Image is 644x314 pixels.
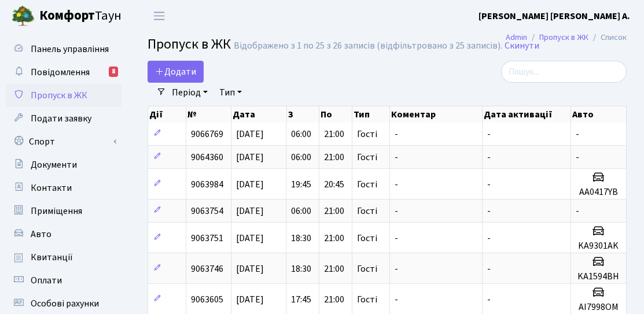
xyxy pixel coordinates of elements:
[487,128,491,141] span: -
[324,128,344,141] span: 21:00
[191,232,223,245] span: 9063751
[6,107,122,130] a: Подати заявку
[291,151,311,164] span: 06:00
[31,112,91,125] span: Подати заявку
[291,205,311,217] span: 06:00
[31,43,109,56] span: Панель управління
[487,263,491,275] span: -
[488,25,644,50] nav: breadcrumb
[287,106,320,123] th: З
[576,241,621,252] h5: KA9301AK
[319,106,352,123] th: По
[191,293,223,306] span: 9063605
[487,293,491,306] span: -
[505,40,539,51] a: Скинути
[487,232,491,245] span: -
[479,10,630,23] b: [PERSON_NAME] [PERSON_NAME] А.
[31,182,72,194] span: Контакти
[236,293,264,306] span: [DATE]
[148,106,186,123] th: Дії
[236,232,264,245] span: [DATE]
[236,178,264,191] span: [DATE]
[191,128,223,141] span: 9066769
[390,106,483,123] th: Коментар
[291,128,311,141] span: 06:00
[191,263,223,275] span: 9063746
[357,153,377,162] span: Гості
[576,187,621,198] h5: AA0417YB
[324,178,344,191] span: 20:45
[39,6,95,25] b: Комфорт
[357,264,377,274] span: Гості
[395,205,398,217] span: -
[357,180,377,189] span: Гості
[6,176,122,200] a: Контакти
[479,9,630,23] a: [PERSON_NAME] [PERSON_NAME] А.
[588,31,627,44] li: Список
[576,128,579,141] span: -
[39,6,122,26] span: Таун
[487,178,491,191] span: -
[291,178,311,191] span: 19:45
[395,128,398,141] span: -
[357,206,377,216] span: Гості
[6,246,122,269] a: Квитанції
[12,5,35,28] img: logo.png
[571,106,627,123] th: Авто
[324,232,344,245] span: 21:00
[236,263,264,275] span: [DATE]
[31,205,82,217] span: Приміщення
[31,228,51,241] span: Авто
[191,205,223,217] span: 9063754
[576,302,621,313] h5: AI7998OM
[31,297,99,310] span: Особові рахунки
[6,84,122,107] a: Пропуск в ЖК
[291,293,311,306] span: 17:45
[576,151,579,164] span: -
[395,263,398,275] span: -
[148,34,231,54] span: Пропуск в ЖК
[6,200,122,223] a: Приміщення
[31,274,62,287] span: Оплати
[352,106,389,123] th: Тип
[186,106,231,123] th: №
[576,205,579,217] span: -
[6,61,122,84] a: Повідомлення8
[357,130,377,139] span: Гості
[576,271,621,282] h5: KA1594BH
[234,40,502,51] div: Відображено з 1 по 25 з 26 записів (відфільтровано з 25 записів).
[395,293,398,306] span: -
[6,153,122,176] a: Документи
[236,151,264,164] span: [DATE]
[324,205,344,217] span: 21:00
[6,223,122,246] a: Авто
[31,158,77,171] span: Документи
[483,106,571,123] th: Дата активації
[236,205,264,217] span: [DATE]
[6,38,122,61] a: Панель управління
[215,83,246,102] a: Тип
[487,151,491,164] span: -
[539,31,588,43] a: Пропуск в ЖК
[324,263,344,275] span: 21:00
[501,61,627,83] input: Пошук...
[6,130,122,153] a: Спорт
[167,83,212,102] a: Період
[357,234,377,243] span: Гості
[148,61,204,83] a: Додати
[357,295,377,304] span: Гості
[487,205,491,217] span: -
[236,128,264,141] span: [DATE]
[31,66,90,79] span: Повідомлення
[231,106,287,123] th: Дата
[6,269,122,292] a: Оплати
[291,263,311,275] span: 18:30
[191,151,223,164] span: 9064360
[31,89,87,102] span: Пропуск в ЖК
[395,151,398,164] span: -
[155,65,196,78] span: Додати
[191,178,223,191] span: 9063984
[31,251,73,264] span: Квитанції
[506,31,527,43] a: Admin
[395,232,398,245] span: -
